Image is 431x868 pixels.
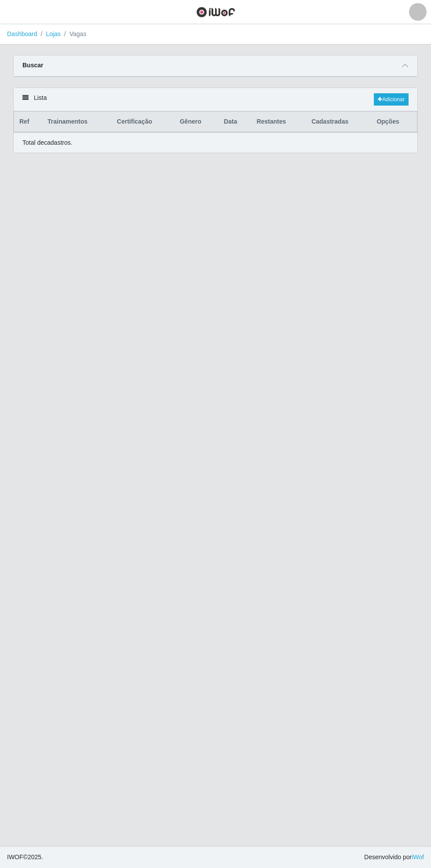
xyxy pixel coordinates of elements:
[251,112,306,132] th: Restantes
[7,30,37,37] a: Dashboard
[374,93,409,106] a: Adicionar
[7,853,43,862] span: © 2025 .
[306,112,371,132] th: Cadastradas
[61,29,87,39] li: Vagas
[371,112,417,132] th: Opções
[364,853,424,862] span: Desenvolvido por
[46,30,60,37] a: Lojas
[412,853,424,861] a: iWof
[22,138,73,147] p: Total de cadastros.
[112,112,175,132] th: Certificação
[42,112,112,132] th: Trainamentos
[7,853,23,861] span: IWOF
[196,7,235,18] img: CoreUI Logo
[175,112,219,132] th: Gênero
[22,62,43,69] strong: Buscar
[14,88,417,111] div: Lista
[219,112,252,132] th: Data
[14,112,43,132] th: Ref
